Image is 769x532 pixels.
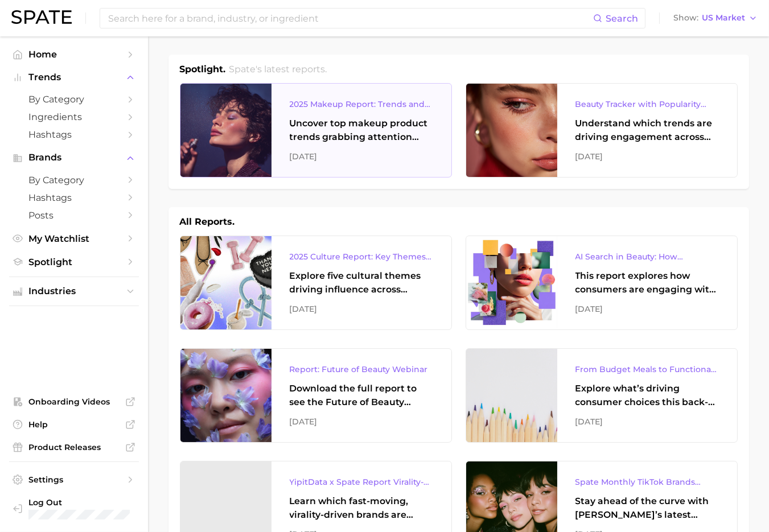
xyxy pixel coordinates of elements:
[28,175,120,185] span: by Category
[229,63,327,76] h2: Spate's latest reports.
[290,494,433,522] div: Learn which fast-moving, virality-driven brands are leading the pack, the risks of viral growth, ...
[671,11,760,26] button: ShowUS Market
[28,152,120,163] span: Brands
[28,419,120,430] span: Help
[290,250,433,263] div: 2025 Culture Report: Key Themes That Are Shaping Consumer Demand
[290,150,433,163] div: [DATE]
[9,416,139,433] a: Help
[575,269,719,296] div: This report explores how consumers are engaging with AI-powered search tools — and what it means ...
[28,397,120,407] span: Onboarding Videos
[9,230,139,248] a: My Watchlist
[466,83,738,178] a: Beauty Tracker with Popularity IndexUnderstand which trends are driving engagement across platfor...
[28,210,120,221] span: Posts
[28,442,120,452] span: Product Releases
[702,15,745,21] span: US Market
[9,149,139,166] button: Brands
[9,171,139,189] a: by Category
[11,10,72,24] img: SPATE
[107,9,593,28] input: Search here for a brand, industry, or ingredient
[575,302,719,316] div: [DATE]
[180,215,235,229] h1: All Reports.
[180,348,452,443] a: Report: Future of Beauty WebinarDownload the full report to see the Future of Beauty trends we un...
[9,439,139,456] a: Product Releases
[28,286,120,296] span: Industries
[290,475,433,489] div: YipitData x Spate Report Virality-Driven Brands Are Taking a Slice of the Beauty Pie
[290,97,433,111] div: 2025 Makeup Report: Trends and Brands to Watch
[290,302,433,316] div: [DATE]
[575,117,719,144] div: Understand which trends are driving engagement across platforms in the skin, hair, makeup, and fr...
[28,72,120,83] span: Trends
[290,362,433,376] div: Report: Future of Beauty Webinar
[28,112,120,122] span: Ingredients
[9,126,139,143] a: Hashtags
[466,348,738,443] a: From Budget Meals to Functional Snacks: Food & Beverage Trends Shaping Consumer Behavior This Sch...
[575,475,719,489] div: Spate Monthly TikTok Brands Tracker
[575,97,719,111] div: Beauty Tracker with Popularity Index
[28,49,120,60] span: Home
[28,233,120,244] span: My Watchlist
[290,382,433,409] div: Download the full report to see the Future of Beauty trends we unpacked during the webinar.
[606,13,638,24] span: Search
[9,494,139,523] a: Log out. Currently logged in with e-mail beidsmo@grventures.com.
[28,497,135,508] span: Log Out
[9,69,139,86] button: Trends
[290,117,433,144] div: Uncover top makeup product trends grabbing attention across eye, lip, and face makeup, and the br...
[9,393,139,410] a: Onboarding Videos
[575,150,719,163] div: [DATE]
[180,63,226,76] h1: Spotlight.
[9,207,139,224] a: Posts
[9,471,139,488] a: Settings
[9,90,139,108] a: by Category
[575,382,719,409] div: Explore what’s driving consumer choices this back-to-school season From budget-friendly meals to ...
[28,475,120,485] span: Settings
[673,15,698,21] span: Show
[28,257,120,267] span: Spotlight
[575,250,719,263] div: AI Search in Beauty: How Consumers Are Using ChatGPT vs. Google Search
[180,83,452,178] a: 2025 Makeup Report: Trends and Brands to WatchUncover top makeup product trends grabbing attentio...
[575,494,719,522] div: Stay ahead of the curve with [PERSON_NAME]’s latest monthly tracker, spotlighting the fastest-gro...
[9,189,139,207] a: Hashtags
[180,236,452,330] a: 2025 Culture Report: Key Themes That Are Shaping Consumer DemandExplore five cultural themes driv...
[575,415,719,428] div: [DATE]
[9,253,139,271] a: Spotlight
[466,236,738,330] a: AI Search in Beauty: How Consumers Are Using ChatGPT vs. Google SearchThis report explores how co...
[9,46,139,63] a: Home
[9,283,139,300] button: Industries
[9,108,139,126] a: Ingredients
[290,415,433,428] div: [DATE]
[28,129,120,140] span: Hashtags
[28,192,120,203] span: Hashtags
[28,94,120,105] span: by Category
[575,362,719,376] div: From Budget Meals to Functional Snacks: Food & Beverage Trends Shaping Consumer Behavior This Sch...
[290,269,433,296] div: Explore five cultural themes driving influence across beauty, food, and pop culture.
